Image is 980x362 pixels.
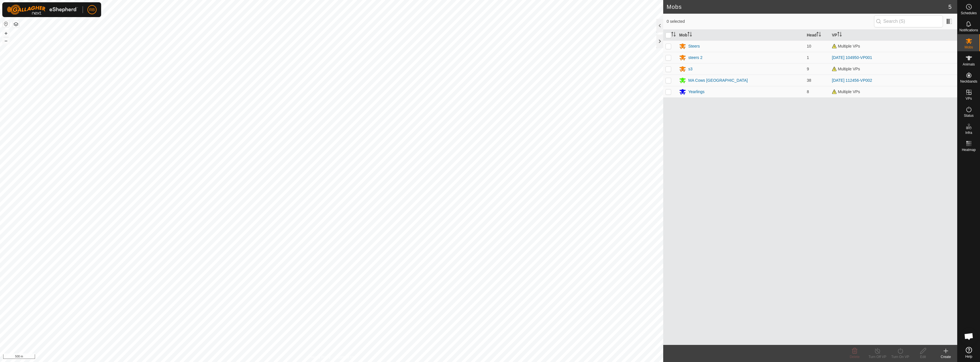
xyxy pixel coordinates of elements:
span: Multiple VPs [832,89,860,94]
span: Mobs [965,46,973,49]
div: MA Cows [GEOGRAPHIC_DATA] [688,77,748,83]
span: 0 selected [667,19,874,24]
span: Notifications [959,28,978,32]
span: 5 [948,3,952,11]
div: Turn On VP [889,354,912,359]
div: Turn Off VP [866,354,889,359]
div: Edit [912,354,934,359]
span: Schedules [961,11,977,15]
input: Search (S) [874,15,943,27]
button: Map Layers [13,21,19,28]
span: Animals [963,63,975,66]
span: Multiple VPs [832,67,860,71]
div: Steers [688,43,700,49]
span: 38 [807,78,811,83]
span: VPs [965,97,972,100]
th: Head [805,30,830,41]
a: [DATE] 104950-VP001 [832,55,872,60]
span: 10 [807,44,811,48]
th: VP [830,30,957,41]
h2: Mobs [667,3,948,10]
a: [DATE] 112456-VP002 [832,78,872,83]
a: Contact Us [337,355,354,360]
div: Yearlings [688,89,705,95]
a: Help [957,345,980,361]
span: Neckbands [960,80,977,83]
th: Mob [677,30,805,41]
span: Heatmap [962,148,976,152]
span: 8 [807,89,809,94]
div: Open chat [960,328,977,345]
div: Create [934,354,957,359]
button: + [3,30,9,37]
div: s3 [688,66,693,72]
p-sorticon: Activate to sort [837,33,842,37]
span: Infra [965,131,972,134]
span: Multiple VPs [832,44,860,48]
img: Gallagher Logo [7,5,78,15]
button: – [3,37,9,44]
p-sorticon: Activate to sort [816,33,821,37]
p-sorticon: Activate to sort [671,33,676,37]
span: Help [965,355,972,358]
button: Reset Map [3,21,9,27]
span: RB [89,7,95,13]
p-sorticon: Activate to sort [687,33,692,37]
span: Delete [850,355,860,359]
span: Status [964,114,973,117]
a: Privacy Policy [309,355,330,360]
div: steers 2 [688,55,703,61]
span: 1 [807,55,809,60]
span: 9 [807,67,809,71]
